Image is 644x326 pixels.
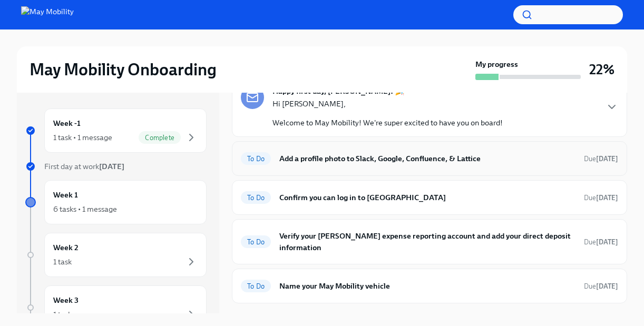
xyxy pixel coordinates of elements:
[241,238,271,246] span: To Do
[279,192,575,203] h6: Confirm you can log in to [GEOGRAPHIC_DATA]
[584,194,618,202] span: Due
[99,162,124,171] strong: [DATE]
[584,238,618,246] span: Due
[241,189,618,206] a: To DoConfirm you can log in to [GEOGRAPHIC_DATA]Due[DATE]
[272,117,503,128] p: Welcome to May Mobility! We're super excited to have you on board!
[53,256,72,267] div: 1 task
[25,161,207,172] a: First day at work[DATE]
[241,228,618,255] a: To DoVerify your [PERSON_NAME] expense reporting account and add your direct deposit informationD...
[596,194,618,202] strong: [DATE]
[241,278,618,294] a: To DoName your May Mobility vehicleDue[DATE]
[241,282,271,290] span: To Do
[53,242,79,253] h6: Week 2
[53,132,112,143] div: 1 task • 1 message
[584,237,618,247] span: September 12th, 2025 09:00
[596,155,618,163] strong: [DATE]
[53,189,78,201] h6: Week 1
[272,98,503,109] p: Hi [PERSON_NAME],
[589,60,614,79] h3: 22%
[241,155,271,163] span: To Do
[241,194,271,202] span: To Do
[279,230,575,253] h6: Verify your [PERSON_NAME] expense reporting account and add your direct deposit information
[53,117,81,129] h6: Week -1
[596,282,618,290] strong: [DATE]
[21,6,74,23] img: May Mobility
[584,281,618,291] span: October 5th, 2025 09:00
[53,204,117,214] div: 6 tasks • 1 message
[475,59,518,70] strong: My progress
[53,309,72,320] div: 1 task
[596,238,618,246] strong: [DATE]
[30,59,217,80] h2: May Mobility Onboarding
[53,294,79,306] h6: Week 3
[584,282,618,290] span: Due
[139,134,181,142] span: Complete
[279,280,575,292] h6: Name your May Mobility vehicle
[25,180,207,224] a: Week 16 tasks • 1 message
[25,108,207,153] a: Week -11 task • 1 messageComplete
[241,150,618,167] a: To DoAdd a profile photo to Slack, Google, Confluence, & LatticeDue[DATE]
[25,233,207,277] a: Week 21 task
[584,155,618,163] span: Due
[584,193,618,203] span: September 9th, 2025 09:00
[44,162,124,171] span: First day at work
[279,153,575,164] h6: Add a profile photo to Slack, Google, Confluence, & Lattice
[584,154,618,164] span: September 12th, 2025 09:00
